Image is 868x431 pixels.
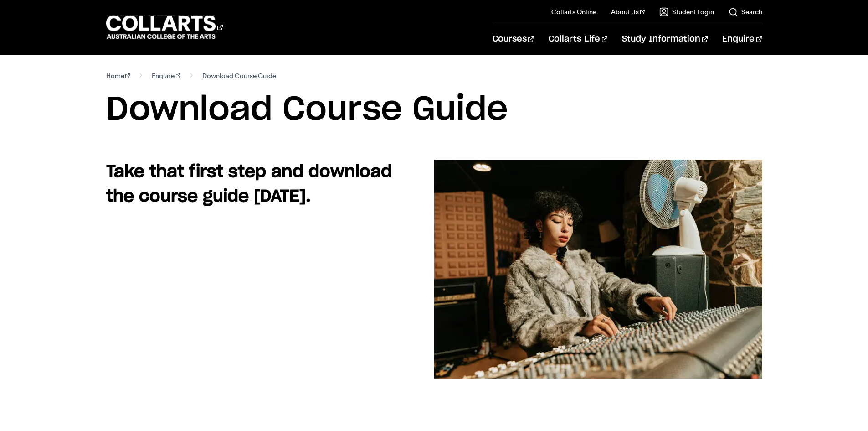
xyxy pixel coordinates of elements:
a: Enquire [722,24,762,54]
a: About Us [611,7,645,16]
a: Collarts Online [551,7,596,16]
a: Enquire [152,69,180,82]
a: Collarts Life [549,24,607,54]
a: Courses [493,24,534,54]
a: Student Login [659,7,714,16]
a: Study Information [622,24,708,54]
div: Go to homepage [106,14,223,40]
a: Home [106,69,130,82]
strong: Take that first step and download the course guide [DATE]. [106,164,392,205]
a: Search [729,7,762,16]
h1: Download Course Guide [106,89,762,130]
span: Download Course Guide [202,69,276,82]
